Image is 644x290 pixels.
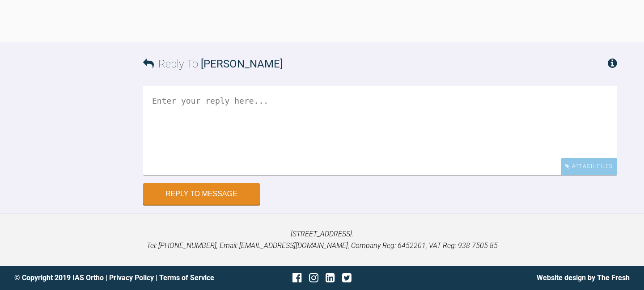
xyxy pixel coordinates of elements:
[143,55,283,72] h3: Reply To
[561,158,617,175] div: Attach Files
[14,228,630,251] p: [STREET_ADDRESS]. Tel: [PHONE_NUMBER], Email: [EMAIL_ADDRESS][DOMAIN_NAME], Company Reg: 6452201,...
[159,273,214,282] a: Terms of Service
[14,272,220,284] div: © Copyright 2019 IAS Ortho | |
[201,58,283,70] span: [PERSON_NAME]
[537,273,630,282] a: Website design by The Fresh
[109,273,154,282] a: Privacy Policy
[143,183,260,205] button: Reply to Message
